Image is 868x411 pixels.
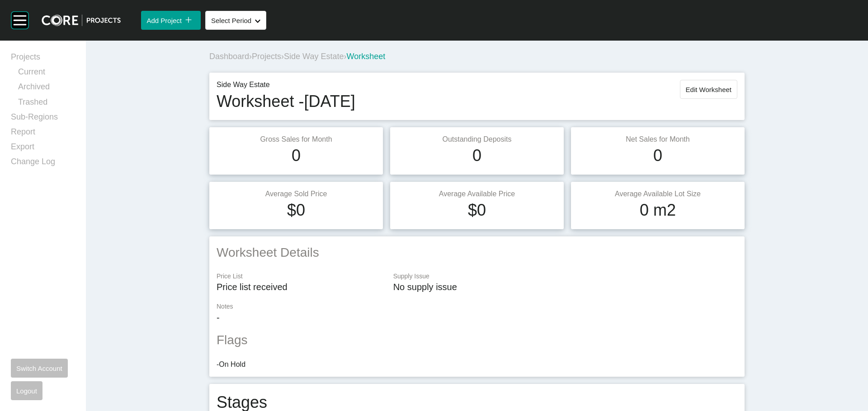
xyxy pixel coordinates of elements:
[217,90,355,113] h1: Worksheet - [DATE]
[217,302,737,311] p: Notes
[640,199,676,222] h1: 0 m2
[468,199,486,222] h1: $0
[397,134,557,144] p: Outstanding Deposits
[16,365,62,372] span: Switch Account
[217,80,355,90] p: Side Way Estate
[11,359,68,378] button: Switch Account
[686,86,731,93] span: Edit Worksheet
[211,17,251,24] span: Select Period
[18,81,75,96] a: Archived
[217,311,737,324] p: -
[217,360,737,369] li: - On Hold
[11,141,75,156] a: Export
[205,11,266,30] button: Select Period
[209,52,249,61] a: Dashboard
[284,52,344,61] a: Side Way Estate
[653,144,662,167] h1: 0
[680,80,737,99] button: Edit Worksheet
[18,97,75,111] a: Trashed
[217,134,376,144] p: Gross Sales for Month
[217,244,737,261] h2: Worksheet Details
[11,381,42,400] button: Logout
[217,281,384,293] p: Price list received
[16,387,37,395] span: Logout
[141,11,201,30] button: Add Project
[42,14,121,26] img: core-logo-dark.3138cae2.png
[18,66,75,81] a: Current
[249,52,252,61] span: ›
[217,272,384,281] p: Price List
[287,199,305,222] h1: $0
[578,189,737,199] p: Average Available Lot Size
[11,111,75,126] a: Sub-Regions
[11,156,75,171] a: Change Log
[217,189,376,199] p: Average Sold Price
[346,52,385,61] span: Worksheet
[578,134,737,144] p: Net Sales for Month
[146,17,182,24] span: Add Project
[472,144,481,167] h1: 0
[217,331,737,349] h2: Flags
[252,52,281,61] a: Projects
[344,52,346,61] span: ›
[393,281,737,293] p: No supply issue
[11,51,75,66] a: Projects
[281,52,284,61] span: ›
[397,189,557,199] p: Average Available Price
[393,272,737,281] p: Supply Issue
[292,144,301,167] h1: 0
[11,126,75,141] a: Report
